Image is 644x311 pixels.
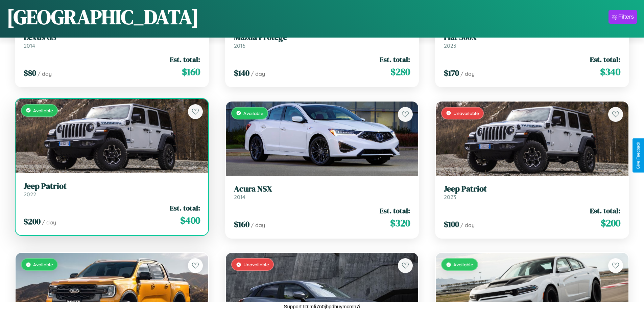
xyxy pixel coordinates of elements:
a: Fiat 500X2023 [444,32,620,49]
span: $ 400 [180,214,200,227]
span: 2016 [234,42,245,49]
span: / day [38,70,52,77]
a: Lexus GS2014 [24,32,200,49]
span: $ 340 [600,65,620,79]
span: / day [251,70,265,77]
h3: Mazda Protege [234,32,410,42]
span: 2023 [444,42,456,49]
span: Est. total: [170,203,200,213]
span: Unavailable [243,262,269,267]
span: Est. total: [590,54,620,64]
span: 2014 [234,194,245,200]
span: Est. total: [380,54,410,64]
span: / day [460,70,475,77]
span: $ 320 [390,216,410,230]
span: Available [33,262,53,267]
span: $ 160 [234,219,249,230]
span: Available [453,262,473,267]
span: 2014 [24,42,35,49]
a: Acura NSX2014 [234,184,410,201]
span: $ 140 [234,67,249,79]
span: $ 160 [182,65,200,79]
span: $ 280 [390,65,410,79]
span: $ 200 [24,216,41,227]
h3: Jeep Patriot [444,184,620,194]
span: Unavailable [453,110,479,116]
a: Mazda Protege2016 [234,32,410,49]
h3: Acura NSX [234,184,410,194]
span: Available [243,110,263,116]
span: $ 100 [444,219,459,230]
a: Jeep Patriot2022 [24,181,200,198]
a: Jeep Patriot2023 [444,184,620,201]
h3: Fiat 500X [444,32,620,42]
div: Give Feedback [636,142,641,169]
span: $ 80 [24,67,36,79]
span: $ 200 [601,216,620,230]
span: / day [460,222,475,228]
span: Est. total: [380,206,410,216]
span: Est. total: [590,206,620,216]
span: 2023 [444,194,456,200]
span: $ 170 [444,67,459,79]
span: 2022 [24,191,36,198]
h3: Lexus GS [24,32,200,42]
span: / day [251,222,265,228]
span: Est. total: [170,54,200,64]
span: / day [42,219,56,226]
div: Filters [618,14,634,20]
p: Support ID: mfi7n0jbpdhuymcmh7i [284,302,360,311]
h1: [GEOGRAPHIC_DATA] [7,3,199,31]
span: Available [33,108,53,113]
button: Filters [609,10,637,24]
h3: Jeep Patriot [24,181,200,191]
